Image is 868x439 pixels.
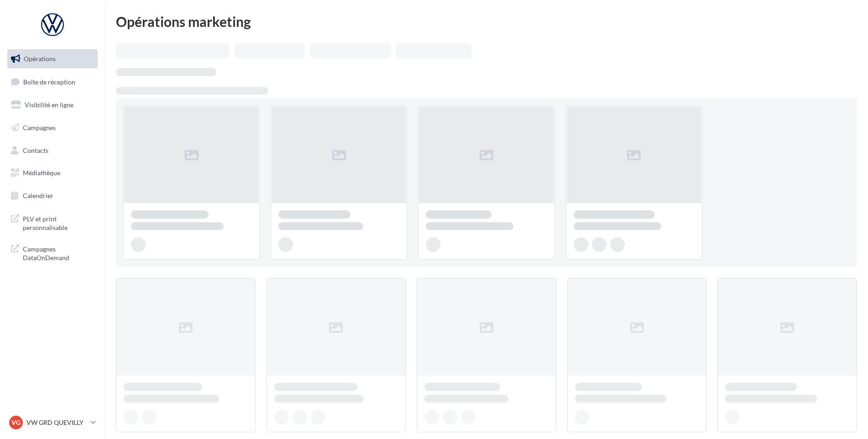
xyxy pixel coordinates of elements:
[5,49,99,68] a: Opérations
[7,414,98,431] a: VG VW GRD QUEVILLY
[25,101,73,109] span: Visibilité en ligne
[23,213,94,232] span: PLV et print personnalisable
[23,146,48,154] span: Contacts
[23,78,75,85] span: Boîte de réception
[116,15,857,28] div: Opérations marketing
[23,169,60,177] span: Médiathèque
[5,163,99,183] a: Médiathèque
[5,118,99,137] a: Campagnes
[11,418,21,427] span: VG
[5,209,99,236] a: PLV et print personnalisable
[5,239,99,266] a: Campagnes DataOnDemand
[23,192,53,199] span: Calendrier
[5,95,99,115] a: Visibilité en ligne
[23,124,56,131] span: Campagnes
[5,72,99,92] a: Boîte de réception
[5,186,99,205] a: Calendrier
[23,243,94,262] span: Campagnes DataOnDemand
[24,55,56,63] span: Opérations
[5,141,99,160] a: Contacts
[26,418,87,427] p: VW GRD QUEVILLY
